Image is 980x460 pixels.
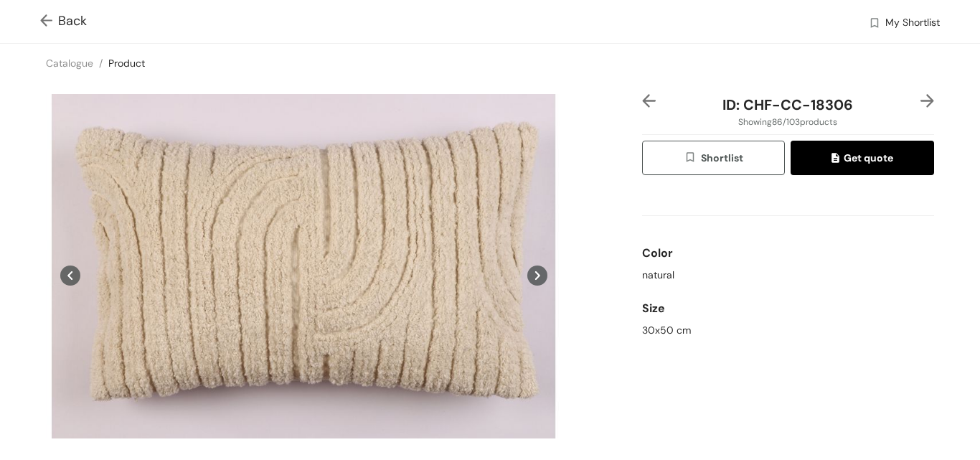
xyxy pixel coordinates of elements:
[40,11,87,31] span: Back
[642,268,934,283] div: natural
[831,153,844,166] img: quote
[99,57,103,70] span: /
[684,151,701,166] img: wishlist
[642,294,934,323] div: Size
[831,150,893,166] span: Get quote
[791,141,934,175] button: quoteGet quote
[885,15,940,32] span: My Shortlist
[642,239,934,268] div: Color
[722,95,853,114] span: ID: CHF-CC-18306
[642,141,786,175] button: wishlistShortlist
[738,116,837,128] span: Showing 86 / 103 products
[46,57,93,70] a: Catalogue
[108,57,145,70] a: Product
[40,14,58,29] img: Go back
[642,94,656,108] img: left
[684,150,743,166] span: Shortlist
[920,94,934,108] img: right
[868,17,881,32] img: wishlist
[642,323,934,338] div: 30x50 cm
